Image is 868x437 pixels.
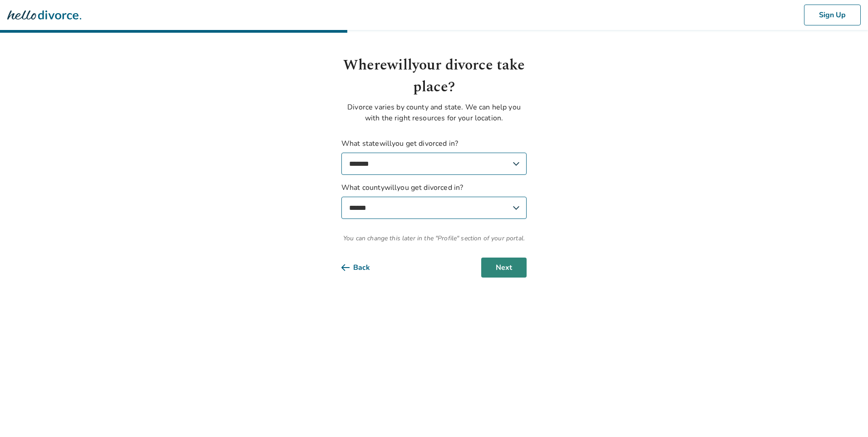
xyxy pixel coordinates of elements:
[341,55,527,98] h1: Where will your divorce take place?
[481,258,527,278] button: Next
[804,5,861,25] button: Sign Up
[341,197,527,219] select: What countywillyou get divorced in?
[341,153,527,175] select: What statewillyou get divorced in?
[341,102,527,124] p: Divorce varies by county and state. We can help you with the right resources for your location.
[341,182,527,219] label: What county will you get divorced in?
[341,233,527,243] span: You can change this later in the "Profile" section of your portal.
[341,258,385,278] button: Back
[823,393,868,437] iframe: Chat Widget
[341,138,527,175] label: What state will you get divorced in?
